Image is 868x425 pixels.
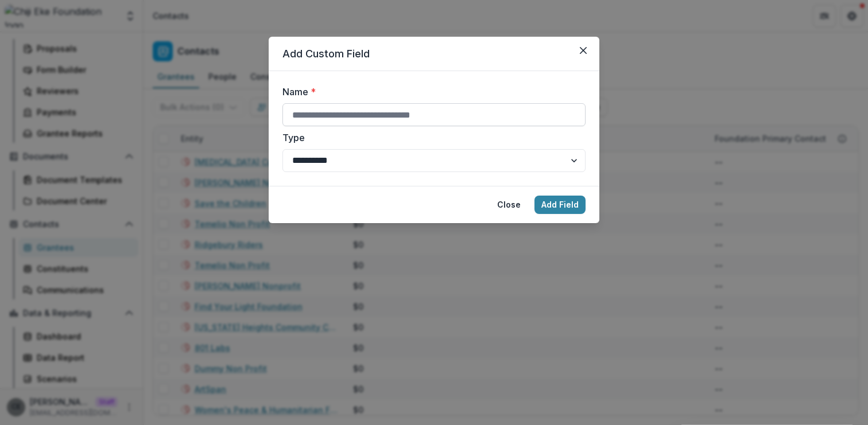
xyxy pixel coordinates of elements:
[534,196,586,214] button: Add Field
[282,131,579,145] label: Type
[490,196,528,214] button: Close
[269,37,599,71] header: Add Custom Field
[282,85,579,99] label: Name
[574,41,592,60] button: Close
